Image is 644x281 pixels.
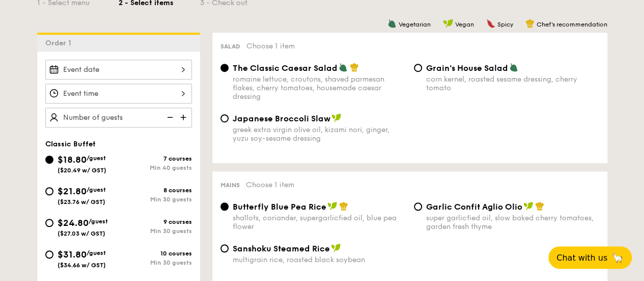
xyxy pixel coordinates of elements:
span: ($34.66 w/ GST) [58,262,106,269]
span: Japanese Broccoli Slaw [233,114,330,123]
span: $21.80 [58,186,87,197]
span: /guest [87,249,106,257]
div: Min 30 guests [119,227,192,235]
div: super garlicfied oil, slow baked cherry tomatoes, garden fresh thyme [426,214,599,231]
input: Event time [45,84,192,104]
div: shallots, coriander, supergarlicfied oil, blue pea flower [233,214,406,231]
img: icon-vegan.f8ff3823.svg [443,19,453,28]
div: greek extra virgin olive oil, kizami nori, ginger, yuzu soy-sesame dressing [233,125,406,143]
span: The Classic Caesar Salad [233,63,338,73]
img: icon-chef-hat.a58ddaea.svg [339,201,348,211]
div: Min 40 guests [119,164,192,171]
img: icon-chef-hat.a58ddaea.svg [350,63,359,72]
input: $18.80/guest($20.49 w/ GST)7 coursesMin 40 guests [45,156,53,164]
div: 8 courses [119,187,192,194]
span: Order 1 [45,39,75,47]
span: Salad [220,43,240,50]
img: icon-vegan.f8ff3823.svg [523,201,534,211]
div: Min 30 guests [119,259,192,266]
span: ($23.76 w/ GST) [58,198,105,206]
input: Butterfly Blue Pea Riceshallots, coriander, supergarlicfied oil, blue pea flower [220,202,229,211]
span: Chat with us [556,253,607,263]
img: icon-spicy.37a8142b.svg [486,19,495,28]
span: Grain's House Salad [426,63,508,73]
input: Event date [45,60,192,80]
div: 9 courses [119,218,192,225]
input: $24.80/guest($27.03 w/ GST)9 coursesMin 30 guests [45,219,53,227]
img: icon-vegan.f8ff3823.svg [331,243,341,252]
div: Min 30 guests [119,196,192,203]
img: icon-vegetarian.fe4039eb.svg [339,63,348,72]
button: Chat with us🦙 [548,246,632,269]
img: icon-vegetarian.fe4039eb.svg [387,19,397,28]
input: $31.80/guest($34.66 w/ GST)10 coursesMin 30 guests [45,250,53,259]
span: Vegan [455,21,474,28]
span: /guest [87,186,106,193]
input: Japanese Broccoli Slawgreek extra virgin olive oil, kizami nori, ginger, yuzu soy-sesame dressing [220,114,229,122]
input: Number of guests [45,108,192,127]
input: $21.80/guest($23.76 w/ GST)8 coursesMin 30 guests [45,187,53,195]
span: /guest [89,218,108,225]
span: Chef's recommendation [537,21,607,28]
span: /guest [87,155,106,162]
span: Garlic Confit Aglio Olio [426,202,522,212]
input: The Classic Caesar Saladromaine lettuce, croutons, shaved parmesan flakes, cherry tomatoes, house... [220,64,229,72]
span: ($20.49 w/ GST) [58,167,106,174]
div: 10 courses [119,250,192,257]
span: $18.80 [58,154,87,165]
span: Choose 1 item [246,181,294,189]
img: icon-chef-hat.a58ddaea.svg [535,201,544,211]
span: Butterfly Blue Pea Rice [233,202,326,212]
div: corn kernel, roasted sesame dressing, cherry tomato [426,75,599,92]
div: romaine lettuce, croutons, shaved parmesan flakes, cherry tomatoes, housemade caesar dressing [233,75,406,101]
span: Mains [220,182,240,189]
span: $24.80 [58,217,89,228]
img: icon-add.58712e84.svg [177,108,192,127]
span: 🦙 [611,252,624,264]
div: multigrain rice, roasted black soybean [233,256,406,264]
input: Sanshoku Steamed Ricemultigrain rice, roasted black soybean [220,244,229,252]
span: Choose 1 item [246,42,295,50]
input: Grain's House Saladcorn kernel, roasted sesame dressing, cherry tomato [414,64,422,72]
span: ($27.03 w/ GST) [58,230,105,237]
img: icon-vegetarian.fe4039eb.svg [509,63,518,72]
span: Vegetarian [399,21,431,28]
img: icon-reduce.1d2dbef1.svg [161,108,177,127]
span: $31.80 [58,249,87,260]
img: icon-vegan.f8ff3823.svg [331,113,342,122]
img: icon-chef-hat.a58ddaea.svg [525,19,535,28]
img: icon-vegan.f8ff3823.svg [327,201,338,211]
input: Garlic Confit Aglio Oliosuper garlicfied oil, slow baked cherry tomatoes, garden fresh thyme [414,202,422,211]
span: Classic Buffet [45,140,96,148]
div: 7 courses [119,155,192,162]
span: Sanshoku Steamed Rice [233,244,330,253]
span: Spicy [497,21,513,28]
